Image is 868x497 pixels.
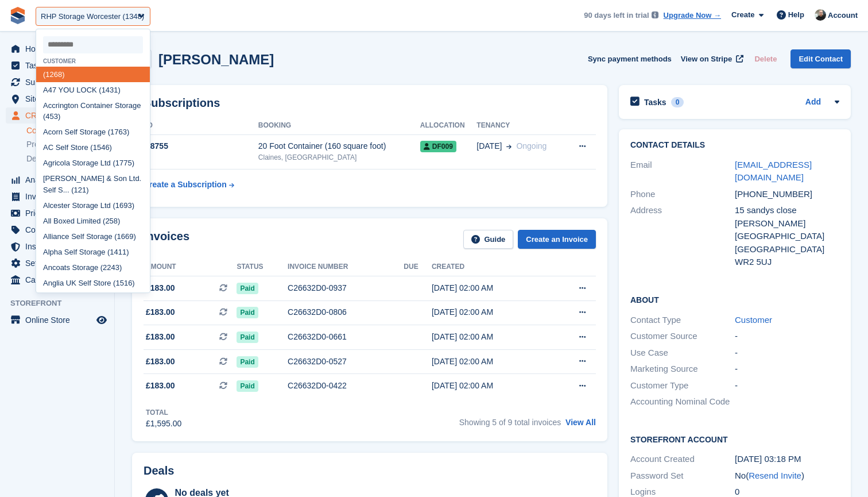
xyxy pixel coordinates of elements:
[26,153,47,164] span: Deals
[36,67,150,82] div: (1268)
[144,140,258,152] div: 68755
[146,356,175,368] span: £183.00
[644,97,666,107] h2: Tasks
[735,160,812,183] a: [EMAIL_ADDRESS][DOMAIN_NAME]
[432,306,550,318] div: [DATE] 02:00 AM
[6,205,108,221] a: menu
[735,453,839,466] div: [DATE] 03:18 PM
[432,356,550,368] div: [DATE] 02:00 AM
[731,9,754,21] span: Create
[420,117,477,135] th: Allocation
[6,57,108,74] a: menu
[735,379,839,392] div: -
[735,469,839,483] div: No
[518,230,596,249] a: Create an Invoice
[26,125,108,136] a: Contacts
[828,10,858,21] span: Account
[25,57,94,74] span: Tasks
[36,275,150,291] div: Anglia UK Self Store (1516)
[25,172,94,188] span: Analytics
[26,153,108,165] a: Deals 175
[6,74,108,90] a: menu
[735,330,839,343] div: -
[630,188,735,201] div: Phone
[630,159,735,184] div: Email
[735,204,839,230] div: 15 sandys close [PERSON_NAME]
[630,395,735,409] div: Accounting Nominal Code
[36,98,150,125] div: Accrington Container Storage (453)
[41,11,144,22] div: RHP Storage Worcester (1348)
[681,53,732,65] span: View on Stripe
[6,41,108,57] a: menu
[144,174,234,195] a: Create a Subscription
[735,256,839,269] div: WR2 5UJ
[6,172,108,188] a: menu
[432,331,550,343] div: [DATE] 02:00 AM
[288,331,404,343] div: C26632D0-0661
[36,198,150,213] div: Alcester Storage Ltd (1693)
[815,9,826,21] img: Tom Huddleston
[420,141,456,152] span: DF009
[788,9,804,21] span: Help
[288,282,404,294] div: C26632D0-0937
[25,238,94,255] span: Insurance
[584,10,649,21] span: 90 days left in trial
[25,272,94,288] span: Capital
[158,52,274,67] h2: [PERSON_NAME]
[630,469,735,483] div: Password Set
[671,97,684,107] div: 0
[6,222,108,238] a: menu
[790,49,851,68] a: Edit Contact
[565,418,596,427] a: View All
[36,229,150,244] div: Alliance Self Storage (1669)
[25,91,94,107] span: Sites
[288,356,404,368] div: C26632D0-0527
[432,282,550,294] div: [DATE] 02:00 AM
[630,379,735,392] div: Customer Type
[735,230,839,243] div: [GEOGRAPHIC_DATA]
[459,418,561,427] span: Showing 5 of 9 total invoices
[146,282,175,294] span: £183.00
[404,258,432,276] th: Due
[476,117,565,135] th: Tenancy
[476,140,502,152] span: [DATE]
[6,312,108,328] a: menu
[146,418,181,430] div: £1,595.00
[144,230,189,249] h2: Invoices
[288,306,404,318] div: C26632D0-0806
[463,230,514,249] a: Guide
[144,464,174,477] h2: Deals
[6,255,108,271] a: menu
[6,238,108,255] a: menu
[630,204,735,269] div: Address
[146,407,181,418] div: Total
[144,117,258,135] th: ID
[735,363,839,376] div: -
[735,346,839,360] div: -
[36,140,150,156] div: AC Self Store (1546)
[144,258,237,276] th: Amount
[288,258,404,276] th: Invoice number
[516,141,547,151] span: Ongoing
[26,138,108,151] a: Prospects 291
[146,306,175,318] span: £183.00
[146,331,175,343] span: £183.00
[664,10,721,21] a: Upgrade Now →
[237,380,258,392] span: Paid
[25,188,94,205] span: Invoices
[25,312,94,328] span: Online Store
[6,188,108,205] a: menu
[432,380,550,392] div: [DATE] 02:00 AM
[735,243,839,256] div: [GEOGRAPHIC_DATA]
[146,380,175,392] span: £183.00
[258,140,420,152] div: 20 Foot Container (160 square foot)
[735,315,772,325] a: Customer
[588,49,672,68] button: Sync payment methods
[36,213,150,229] div: All Boxed Limited (258)
[36,82,150,98] div: A47 YOU LOCK (1431)
[36,171,150,198] div: [PERSON_NAME] & Son Ltd. Self S... (121)
[237,258,288,276] th: Status
[237,356,258,368] span: Paid
[630,314,735,327] div: Contact Type
[630,363,735,376] div: Marketing Source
